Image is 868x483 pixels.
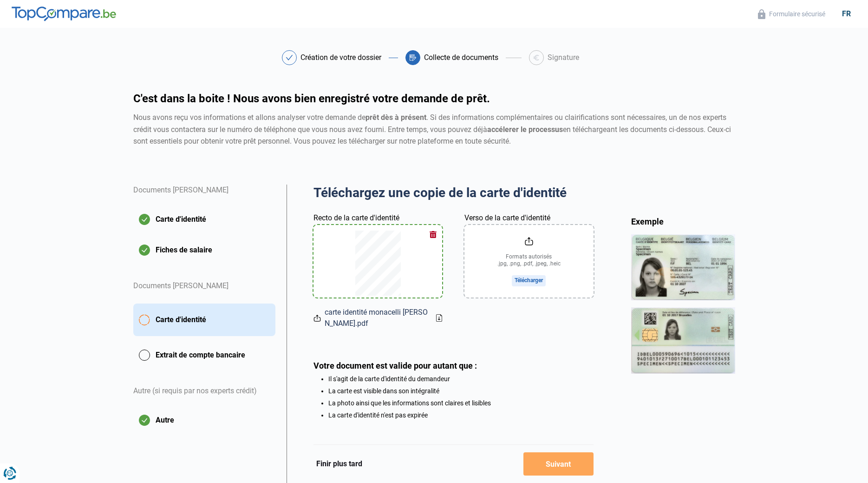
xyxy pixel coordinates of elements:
[328,375,594,383] li: Il s'agit de la carte d'identité du demandeur
[487,125,563,134] strong: accélerer le processus
[133,409,275,432] button: Autre
[313,185,594,201] h2: Téléchargez une copie de la carte d'identité
[133,238,275,262] button: Fiches de salaire
[365,113,426,122] strong: prêt dès à présent
[755,9,828,20] button: Formulaire sécurisé
[12,7,116,21] img: TopCompare.be
[300,54,381,61] div: Création de votre dossier
[133,185,275,208] div: Documents [PERSON_NAME]
[328,411,594,419] li: La carte d'identité n'est pas expirée
[313,212,399,224] label: Recto de la carte d'identité
[328,399,594,407] li: La photo ainsi que les informations sont claires et lisibles
[133,93,735,104] h1: C'est dans la boite ! Nous avons bien enregistré votre demande de prêt.
[133,344,275,367] button: Extrait de compte bancaire
[133,374,275,409] div: Autre (si requis par nos experts crédit)
[548,54,579,61] div: Signature
[328,387,594,395] li: La carte est visible dans son intégralité
[133,112,735,147] div: Nous avons reçu vos informations et allons analyser votre demande de . Si des informations complé...
[631,216,735,227] div: Exemple
[523,452,594,476] button: Suivant
[156,314,206,325] span: Carte d'identité
[133,208,275,231] button: Carte d'identité
[631,234,735,373] img: idCard
[313,458,365,470] button: Finir plus tard
[464,212,550,224] label: Verso de la carte d'identité
[325,307,429,329] span: carte identité monacelli [PERSON_NAME].pdf
[133,269,275,304] div: Documents [PERSON_NAME]
[313,361,594,371] div: Votre document est valide pour autant que :
[436,314,442,322] a: Download
[133,304,275,336] button: Carte d'identité
[424,54,498,61] div: Collecte de documents
[836,9,856,18] div: fr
